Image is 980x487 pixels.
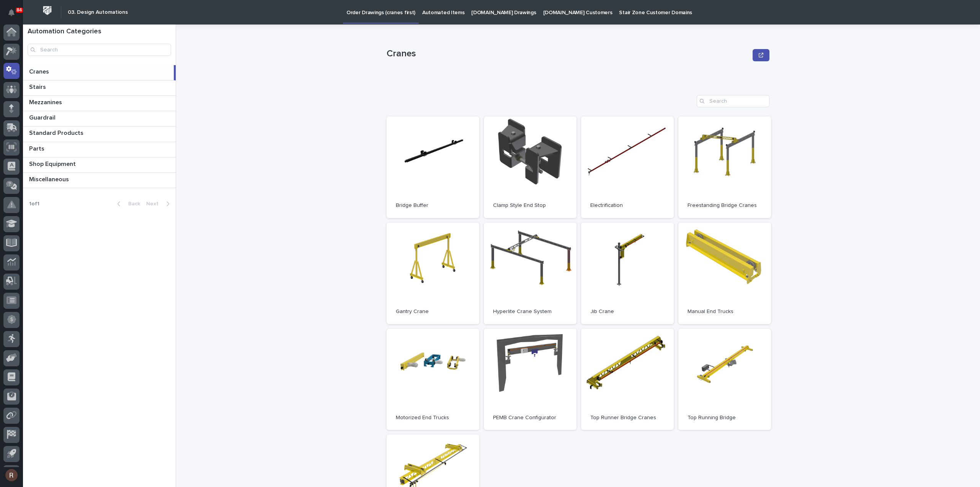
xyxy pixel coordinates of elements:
p: 1 of 1 [23,195,46,213]
h2: 03. Design Automations [68,9,128,16]
a: Freestanding Bridge Cranes [678,116,771,218]
input: Search [28,44,171,56]
p: Manual End Trucks [688,308,762,315]
p: Cranes [29,67,51,75]
p: Shop Equipment [29,159,77,168]
a: StairsStairs [23,80,176,96]
p: Stairs [29,82,47,91]
img: Workspace Logo [40,3,54,18]
a: Standard ProductsStandard Products [23,126,176,142]
a: CranesCranes [23,65,176,80]
a: Motorized End Trucks [387,329,479,430]
a: Shop EquipmentShop Equipment [23,157,176,173]
a: PartsParts [23,142,176,157]
a: Hyperlite Crane System [484,223,577,324]
p: Gantry Crane [396,308,470,315]
p: 84 [17,7,22,13]
p: Miscellaneous [29,174,70,183]
input: Search [697,95,769,107]
p: Standard Products [29,128,85,137]
a: MiscellaneousMiscellaneous [23,173,176,188]
p: Hyperlite Crane System [493,308,567,315]
p: Electrification [590,202,665,209]
p: Top Running Bridge [688,415,762,421]
p: Guardrail [29,113,57,121]
p: Bridge Buffer [396,202,470,209]
button: Next [143,200,176,207]
span: Back [124,201,140,207]
p: Parts [29,144,46,152]
span: Next [146,201,163,207]
a: Clamp Style End Stop [484,116,577,218]
p: Cranes [387,48,750,59]
a: PEMB Crane Configurator [484,329,577,430]
button: Notifications [3,5,20,21]
button: users-avatar [3,467,20,483]
p: Clamp Style End Stop [493,202,567,209]
div: Notifications84 [10,9,20,21]
h1: Automation Categories [28,28,171,36]
a: Top Runner Bridge Cranes [581,329,674,430]
a: Bridge Buffer [387,116,479,218]
button: Back [111,200,143,207]
p: PEMB Crane Configurator [493,415,567,421]
a: Manual End Trucks [678,223,771,324]
p: Jib Crane [590,308,665,315]
p: Motorized End Trucks [396,415,470,421]
a: MezzaninesMezzanines [23,96,176,111]
a: Top Running Bridge [678,329,771,430]
p: Mezzanines [29,97,64,106]
a: Gantry Crane [387,223,479,324]
p: Freestanding Bridge Cranes [688,202,762,209]
a: Jib Crane [581,223,674,324]
a: GuardrailGuardrail [23,111,176,126]
a: Electrification [581,116,674,218]
p: Top Runner Bridge Cranes [590,415,665,421]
